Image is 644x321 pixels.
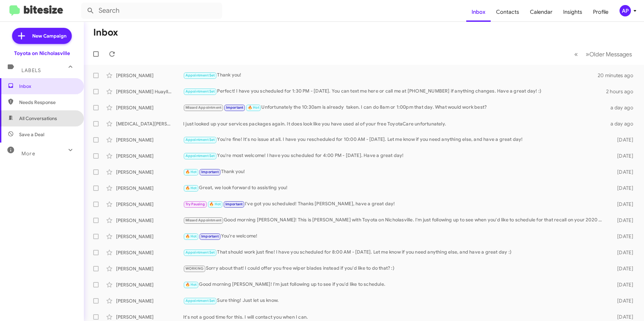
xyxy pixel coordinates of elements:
[570,47,582,61] button: Previous
[183,168,606,176] div: Thank you!
[606,233,639,240] div: [DATE]
[248,105,259,110] span: 🔥 Hot
[183,200,606,208] div: I've got you scheduled! Thanks [PERSON_NAME], have a great day!
[183,152,606,160] div: You're most welcome! I have you scheduled for 4:00 PM - [DATE]. Have a great day!
[185,154,215,158] span: Appointment Set
[491,2,525,22] a: Contacts
[116,104,183,111] div: [PERSON_NAME]
[589,51,632,58] span: Older Messages
[183,136,606,144] div: You're fine! It's no issue at all. I have you rescheduled for 10:00 AM - [DATE]. Let me know if y...
[606,281,639,288] div: [DATE]
[116,169,183,175] div: [PERSON_NAME]
[606,185,639,192] div: [DATE]
[185,73,215,77] span: Appointment Set
[183,88,606,95] div: Perfect! I have you scheduled for 1:30 PM - [DATE]. You can text me here or call me at [PHONE_NUM...
[19,83,76,90] span: Inbox
[606,314,639,320] div: [DATE]
[606,298,639,304] div: [DATE]
[571,47,636,61] nav: Page navigation example
[185,89,215,94] span: Appointment Set
[185,105,222,110] span: Missed Appointment
[606,201,639,208] div: [DATE]
[201,170,219,174] span: Important
[525,2,558,22] a: Calendar
[582,47,636,61] button: Next
[116,249,183,256] div: [PERSON_NAME]
[606,217,639,224] div: [DATE]
[116,153,183,159] div: [PERSON_NAME]
[183,281,606,288] div: Good morning [PERSON_NAME]! I'm just following up to see if you'd like to schedule.
[185,234,197,238] span: 🔥 Hot
[185,266,204,271] span: WORKING
[19,131,44,138] span: Save a Deal
[19,115,57,122] span: All Conversations
[183,314,606,320] div: It's not a good time for this. I will contact you when I can.
[19,99,76,106] span: Needs Response
[183,184,606,192] div: Great, we look forward to assisting you!
[21,151,35,157] span: More
[116,298,183,304] div: [PERSON_NAME]
[183,216,606,224] div: Good morning [PERSON_NAME]! This is [PERSON_NAME] with Toyota on Nicholasville. I'm just followin...
[606,88,639,95] div: 2 hours ago
[586,50,589,58] span: »
[116,88,183,95] div: [PERSON_NAME] Huayllani-[PERSON_NAME]
[183,120,606,127] div: I just looked up your services packages again. It does look like you have used al of your free To...
[185,282,197,287] span: 🔥 Hot
[116,314,183,320] div: [PERSON_NAME]
[185,138,215,142] span: Appointment Set
[12,28,72,44] a: New Campaign
[558,2,588,22] a: Insights
[14,50,70,57] div: Toyota on Nicholasville
[185,186,197,190] span: 🔥 Hot
[201,234,219,238] span: Important
[116,120,183,127] div: [MEDICAL_DATA][PERSON_NAME]
[606,120,639,127] div: a day ago
[116,281,183,288] div: [PERSON_NAME]
[183,265,606,272] div: Sorry about that! I could offer you free wiper blades instead if you'd like to do that? :)
[185,299,215,303] span: Appointment Set
[183,104,606,111] div: Unfortunately the 10:30am is already taken. I can do 8am or 1:00pm that day. What would work best?
[185,170,197,174] span: 🔥 Hot
[606,137,639,143] div: [DATE]
[620,5,631,16] div: AP
[183,232,606,240] div: You're welcome!
[226,105,244,110] span: Important
[81,3,222,19] input: Search
[185,218,222,222] span: Missed Appointment
[21,67,41,73] span: Labels
[116,265,183,272] div: [PERSON_NAME]
[116,201,183,208] div: [PERSON_NAME]
[32,33,66,39] span: New Campaign
[588,2,614,22] a: Profile
[209,202,221,206] span: 🔥 Hot
[614,5,637,16] button: AP
[116,217,183,224] div: [PERSON_NAME]
[116,233,183,240] div: [PERSON_NAME]
[185,202,205,206] span: Try Pausing
[116,137,183,143] div: [PERSON_NAME]
[185,250,215,255] span: Appointment Set
[606,265,639,272] div: [DATE]
[466,2,491,22] a: Inbox
[116,185,183,192] div: [PERSON_NAME]
[606,153,639,159] div: [DATE]
[606,169,639,175] div: [DATE]
[606,104,639,111] div: a day ago
[574,50,578,58] span: «
[183,71,598,79] div: Thank you!
[183,297,606,305] div: Sure thing! Just let us know.
[606,249,639,256] div: [DATE]
[183,249,606,256] div: That should work just fine! I have you scheduled for 8:00 AM - [DATE]. Let me know if you need an...
[598,72,639,79] div: 20 minutes ago
[116,72,183,79] div: [PERSON_NAME]
[225,202,243,206] span: Important
[93,27,118,38] h1: Inbox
